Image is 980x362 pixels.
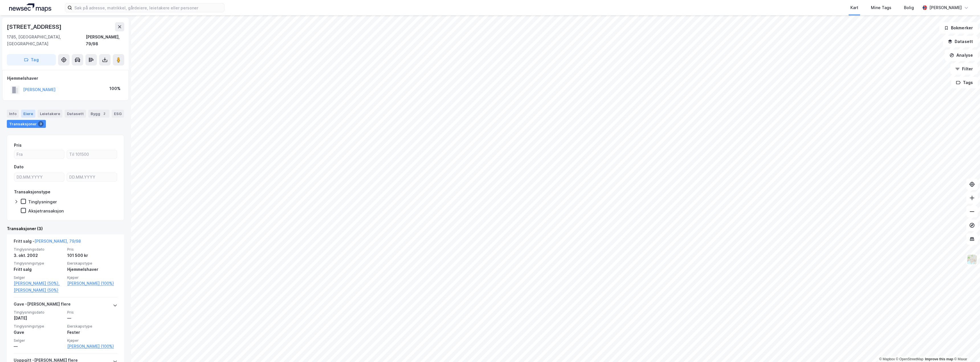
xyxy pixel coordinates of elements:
[67,150,117,159] input: Til 101500
[67,280,117,287] a: [PERSON_NAME] (100%)
[109,85,121,92] div: 100%
[9,3,51,12] img: logo.a4113a55bc3d86da70a041830d287a7e.svg
[21,110,35,118] div: Eiere
[14,310,64,315] span: Tinglysningsdato
[14,343,64,350] div: —
[28,208,64,214] div: Aksjetransaksjon
[14,301,71,310] div: Gave - [PERSON_NAME] flere
[112,110,124,118] div: ESG
[14,150,64,159] input: Fra
[67,252,117,259] div: 101 500 kr
[14,315,64,322] div: [DATE]
[952,335,980,362] div: Kontrollprogram for chat
[14,189,50,195] div: Transaksjonstype
[67,343,117,350] a: [PERSON_NAME] (100%)
[7,110,19,118] div: Info
[14,324,64,329] span: Tinglysningstype
[7,22,63,31] div: [STREET_ADDRESS]
[88,110,109,118] div: Bygg
[14,280,64,287] a: [PERSON_NAME] (50%),
[28,199,57,204] div: Tinglysninger
[72,3,224,12] input: Søk på adresse, matrikkel, gårdeiere, leietakere eller personer
[871,4,891,11] div: Mine Tags
[67,173,117,181] input: DD.MM.YYYY
[14,238,81,247] div: Fritt salg -
[14,338,64,343] span: Selger
[904,4,914,11] div: Bolig
[879,357,895,361] a: Mapbox
[14,142,22,149] div: Pris
[34,239,81,244] a: [PERSON_NAME], 79/98
[850,4,858,11] div: Kart
[7,75,124,82] div: Hjemmelshaver
[896,357,924,361] a: OpenStreetMap
[967,254,977,265] img: Z
[86,34,124,47] div: [PERSON_NAME], 79/98
[14,163,24,170] div: Dato
[14,329,64,336] div: Gave
[67,338,117,343] span: Kjøper
[38,121,44,127] div: 3
[67,329,117,336] div: Fester
[14,287,64,294] a: [PERSON_NAME] (50%)
[929,4,962,11] div: [PERSON_NAME]
[38,110,62,118] div: Leietakere
[939,22,978,34] button: Bokmerker
[14,261,64,266] span: Tinglysningstype
[67,310,117,315] span: Pris
[67,247,117,252] span: Pris
[925,357,953,361] a: Improve this map
[101,111,107,116] div: 2
[7,54,56,66] button: Tag
[65,110,86,118] div: Datasett
[952,335,980,362] iframe: Chat Widget
[951,77,978,88] button: Tags
[14,252,64,259] div: 3. okt. 2002
[67,324,117,329] span: Eierskapstype
[14,173,64,181] input: DD.MM.YYYY
[14,247,64,252] span: Tinglysningsdato
[67,261,117,266] span: Eierskapstype
[14,275,64,280] span: Selger
[67,315,117,322] div: —
[945,50,978,61] button: Analyse
[67,275,117,280] span: Kjøper
[7,225,124,232] div: Transaksjoner (3)
[67,266,117,273] div: Hjemmelshaver
[943,36,978,47] button: Datasett
[950,63,978,75] button: Filter
[7,34,86,47] div: 1785, [GEOGRAPHIC_DATA], [GEOGRAPHIC_DATA]
[14,266,64,273] div: Fritt salg
[7,120,46,128] div: Transaksjoner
